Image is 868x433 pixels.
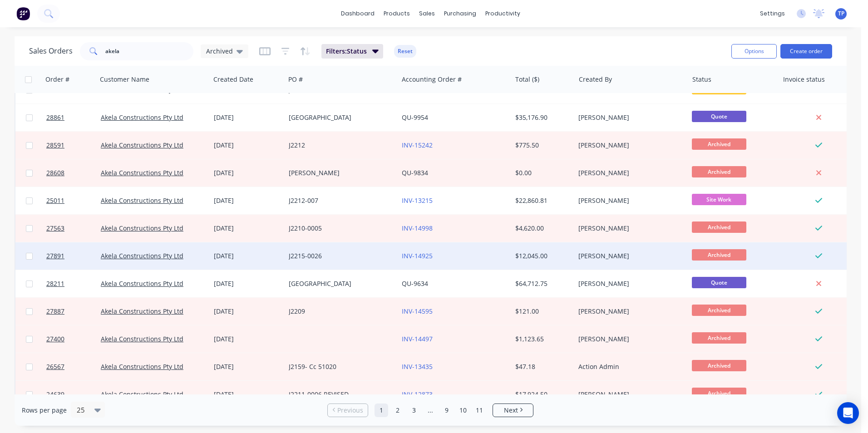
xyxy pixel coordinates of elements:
[105,42,194,60] input: Search...
[578,335,679,344] div: [PERSON_NAME]
[22,406,67,415] span: Rows per page
[101,335,183,343] a: Akela Constructions Pty Ltd
[402,251,433,260] a: INV-14925
[46,141,64,150] span: 28591
[289,390,390,399] div: J2211-0006 REVISED
[414,7,439,20] div: sales
[439,7,481,20] div: purchasing
[289,196,390,205] div: J2212-007
[473,403,486,417] a: Page 11
[46,381,101,408] a: 24639
[692,138,746,150] span: Archived
[337,406,363,415] span: Previous
[515,335,568,344] div: $1,123.65
[46,325,101,353] a: 27400
[336,7,379,20] a: dashboard
[46,132,101,159] a: 28591
[29,47,73,55] h1: Sales Orders
[515,113,568,122] div: $35,176.90
[407,403,421,417] a: Page 3
[214,141,281,150] div: [DATE]
[46,187,101,214] a: 25011
[578,390,679,399] div: [PERSON_NAME]
[214,335,281,344] div: [DATE]
[46,390,64,399] span: 24639
[46,215,101,242] a: 27563
[515,307,568,316] div: $121.00
[214,196,281,205] div: [DATE]
[692,360,746,371] span: Archived
[515,168,568,177] div: $0.00
[46,196,64,205] span: 25011
[101,307,183,315] a: Akela Constructions Pty Ltd
[402,362,433,371] a: INV-13435
[289,251,390,261] div: J2215-0026
[46,279,64,288] span: 28211
[402,168,428,177] a: QU-9834
[324,403,537,417] ul: Pagination
[692,166,746,177] span: Archived
[402,335,433,343] a: INV-14497
[692,75,711,84] div: Status
[692,111,746,122] span: Quote
[402,75,462,84] div: Accounting Order #
[46,159,101,187] a: 28608
[692,305,746,316] span: Archived
[289,279,390,288] div: [GEOGRAPHIC_DATA]
[46,113,64,122] span: 28861
[46,104,101,131] a: 28861
[46,307,64,316] span: 27887
[101,196,183,205] a: Akela Constructions Pty Ltd
[692,277,746,288] span: Quote
[46,353,101,380] a: 26567
[424,403,437,417] a: Jump forward
[579,75,612,84] div: Created By
[46,251,64,261] span: 27891
[692,221,746,233] span: Archived
[321,44,383,59] button: Filters:Status
[578,279,679,288] div: [PERSON_NAME]
[379,7,414,20] div: products
[515,75,539,84] div: Total ($)
[45,75,69,84] div: Order #
[46,242,101,270] a: 27891
[515,362,568,371] div: $47.18
[692,249,746,261] span: Archived
[101,390,183,399] a: Akela Constructions Pty Ltd
[837,402,859,424] div: Open Intercom Messenger
[755,7,789,20] div: settings
[481,7,525,20] div: productivity
[214,224,281,233] div: [DATE]
[731,44,777,59] button: Options
[214,307,281,316] div: [DATE]
[391,403,404,417] a: Page 2
[101,113,183,122] a: Akela Constructions Pty Ltd
[394,45,416,58] button: Reset
[328,406,368,415] a: Previous page
[493,406,533,415] a: Next page
[289,224,390,233] div: J2210-0005
[578,362,679,371] div: Action Admin
[402,113,428,122] a: QU-9954
[783,75,825,84] div: Invoice status
[101,141,183,149] a: Akela Constructions Pty Ltd
[692,194,746,205] span: Site Work
[101,251,183,260] a: Akela Constructions Pty Ltd
[578,141,679,150] div: [PERSON_NAME]
[214,362,281,371] div: [DATE]
[402,279,428,288] a: QU-9634
[375,403,388,417] a: Page 1 is your current page
[213,75,253,84] div: Created Date
[692,332,746,344] span: Archived
[214,113,281,122] div: [DATE]
[578,307,679,316] div: [PERSON_NAME]
[101,168,183,177] a: Akela Constructions Pty Ltd
[578,168,679,177] div: [PERSON_NAME]
[214,279,281,288] div: [DATE]
[101,224,183,232] a: Akela Constructions Pty Ltd
[46,168,64,177] span: 28608
[46,270,101,297] a: 28211
[780,44,832,59] button: Create order
[456,403,470,417] a: Page 10
[289,307,390,316] div: J2209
